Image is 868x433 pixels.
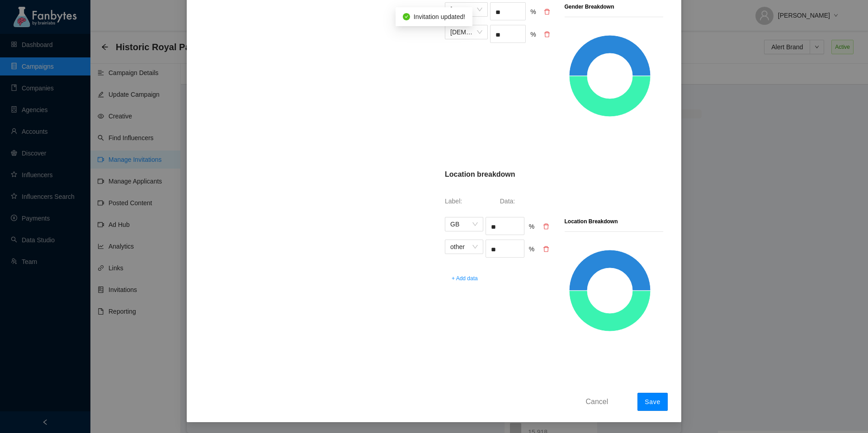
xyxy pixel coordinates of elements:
span: + Add data [452,274,478,283]
div: % [529,221,538,235]
span: Invitation updated! [414,13,465,20]
button: Save [637,393,668,411]
p: Label: [445,196,498,206]
button: + Add data [445,271,485,286]
p: Location Breakdown [565,217,618,226]
span: Save [645,398,660,405]
p: Location breakdown [445,169,515,180]
span: delete [544,31,550,38]
span: Cancel [586,396,609,407]
span: delete [543,246,549,252]
div: % [529,244,538,258]
span: delete [544,9,550,15]
span: Male [450,25,482,39]
p: Gender Breakdown [565,2,614,11]
button: Cancel [579,394,615,409]
p: Data: [500,196,553,206]
div: % [530,29,539,43]
div: % [530,7,539,20]
span: other [450,240,478,254]
span: check-circle [403,13,410,20]
span: GB [450,217,478,231]
span: Female [450,3,482,16]
span: delete [543,223,549,230]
